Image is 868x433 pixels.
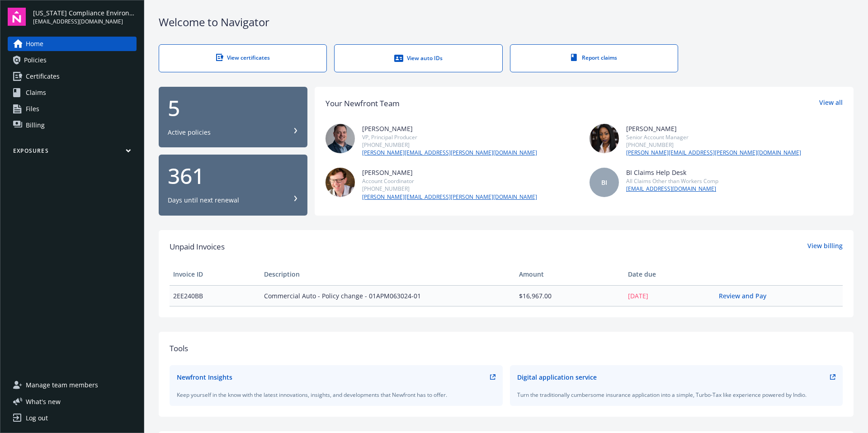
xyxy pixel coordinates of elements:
div: Log out [26,411,48,425]
span: Certificates [26,69,60,84]
a: Certificates [8,69,137,84]
button: 5Active policies [159,87,307,148]
td: $16,967.00 [515,285,624,306]
span: What ' s new [26,397,61,406]
th: Invoice ID [170,264,260,285]
div: Turn the traditionally cumbersome insurance application into a simple, Turbo-Tax like experience ... [517,391,836,399]
th: Description [260,264,515,285]
a: View all [819,98,843,109]
div: BI Claims Help Desk [626,168,718,177]
div: [PHONE_NUMBER] [362,141,537,149]
img: navigator-logo.svg [8,8,26,26]
div: 5 [168,97,298,119]
a: [EMAIL_ADDRESS][DOMAIN_NAME] [626,185,718,193]
button: 361Days until next renewal [159,155,307,216]
div: Welcome to Navigator [159,14,854,30]
span: Claims [26,85,46,100]
a: Manage team members [8,378,137,392]
span: Files [26,102,39,116]
span: [EMAIL_ADDRESS][DOMAIN_NAME] [33,18,137,26]
a: Billing [8,118,137,132]
div: [PHONE_NUMBER] [362,185,537,193]
a: Review and Pay [719,292,774,300]
div: [PERSON_NAME] [362,168,537,177]
td: 2EE240BB [170,285,260,306]
a: Policies [8,53,137,67]
button: Exposures [8,147,137,158]
span: Unpaid Invoices [170,241,225,253]
span: Home [26,37,43,51]
span: Commercial Auto - Policy change - 01APM063024-01 [264,291,511,301]
div: Keep yourself in the know with the latest innovations, insights, and developments that Newfront h... [177,391,495,399]
button: What's new [8,397,75,406]
div: Senior Account Manager [626,133,801,141]
a: Claims [8,85,137,100]
a: [PERSON_NAME][EMAIL_ADDRESS][PERSON_NAME][DOMAIN_NAME] [626,149,801,157]
div: Report claims [528,54,660,61]
img: photo [325,124,355,153]
div: [PERSON_NAME] [362,124,537,133]
div: VP, Principal Producer [362,133,537,141]
a: [PERSON_NAME][EMAIL_ADDRESS][PERSON_NAME][DOMAIN_NAME] [362,149,537,157]
div: Newfront Insights [177,372,232,382]
a: Files [8,102,137,116]
div: Tools [170,343,843,354]
a: View certificates [159,44,327,72]
div: [PHONE_NUMBER] [626,141,801,149]
img: photo [590,124,619,153]
img: photo [325,168,355,197]
a: View auto IDs [334,44,502,72]
a: Home [8,37,137,51]
a: Report claims [510,44,678,72]
div: View certificates [177,54,308,61]
div: View auto IDs [353,54,484,63]
div: Digital application service [517,372,597,382]
span: Manage team members [26,378,98,392]
div: All Claims Other than Workers Comp [626,177,718,185]
th: Amount [515,264,624,285]
div: 361 [168,165,298,187]
th: Date due [624,264,715,285]
div: Days until next renewal [168,196,239,205]
span: Billing [26,118,45,132]
span: [US_STATE] Compliance Environmental, LLC [33,8,137,18]
div: Active policies [168,128,211,137]
td: [DATE] [624,285,715,306]
a: [PERSON_NAME][EMAIL_ADDRESS][PERSON_NAME][DOMAIN_NAME] [362,193,537,201]
div: Account Coordinator [362,177,537,185]
span: Policies [24,53,47,67]
a: View billing [807,241,843,253]
div: [PERSON_NAME] [626,124,801,133]
span: BI [601,178,607,187]
div: Your Newfront Team [325,98,400,109]
button: [US_STATE] Compliance Environmental, LLC[EMAIL_ADDRESS][DOMAIN_NAME] [33,8,137,26]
